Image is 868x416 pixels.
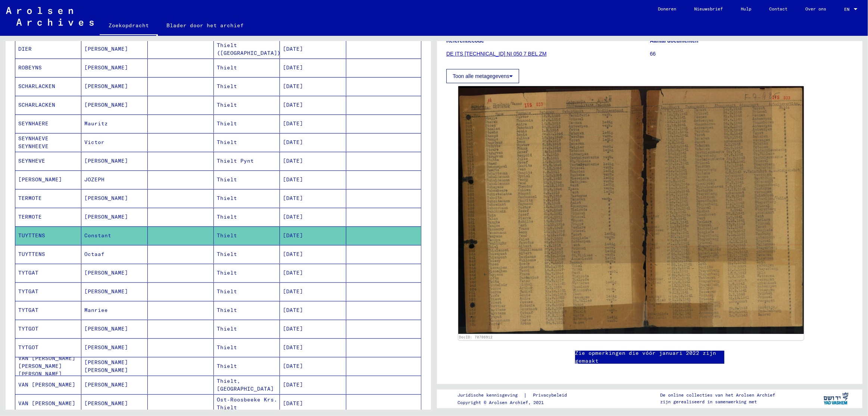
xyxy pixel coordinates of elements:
[18,251,45,257] font: TUYTTENS
[217,83,237,90] font: Thielt
[283,344,303,351] font: [DATE]
[283,101,303,108] font: [DATE]
[217,195,237,201] font: Thielt
[283,325,303,332] font: [DATE]
[84,157,128,164] font: [PERSON_NAME]
[283,269,303,276] font: [DATE]
[575,349,724,365] a: Zie opmerkingen die vóór januari 2022 zijn gemaakt
[217,288,237,295] font: Thielt
[217,42,281,56] font: Thielt ([GEOGRAPHIC_DATA])
[84,213,128,220] font: [PERSON_NAME]
[84,400,128,407] font: [PERSON_NAME]
[84,325,128,332] font: [PERSON_NAME]
[100,16,158,36] a: Zoekopdracht
[217,396,277,411] font: Ost-Roosbeeke Krs. Thielt
[18,176,62,183] font: [PERSON_NAME]
[18,64,42,71] font: ROBEYNS
[283,139,303,146] font: [DATE]
[459,335,493,339] a: DocID: 70706912
[84,307,108,313] font: Manriee
[18,288,38,295] font: TYTGAT
[217,269,237,276] font: Thielt
[18,307,38,313] font: TYTGAT
[18,195,42,201] font: TERMOTE
[167,22,244,29] font: Blader door het archief
[6,7,94,26] img: Arolsen_neg.svg
[283,83,303,90] font: [DATE]
[18,325,38,332] font: TYTGOT
[84,83,128,90] font: [PERSON_NAME]
[217,120,237,127] font: Thielt
[283,307,303,313] font: [DATE]
[524,392,527,398] font: |
[661,399,757,404] font: zijn gerealiseerd in samenwerking met
[84,269,128,276] font: [PERSON_NAME]
[283,288,303,295] font: [DATE]
[658,6,676,12] font: Doneren
[84,139,104,146] font: Victor
[458,392,518,398] font: Juridische kennisgeving
[283,381,303,388] font: [DATE]
[283,120,303,127] font: [DATE]
[18,269,38,276] font: TYTGAT
[283,46,303,52] font: [DATE]
[18,135,49,150] font: SEYNHAEVE SEYNHEEVE
[661,392,775,398] font: De online collecties van het Arolsen Archief
[217,139,237,146] font: Thielt
[650,51,656,57] font: 66
[283,363,303,369] font: [DATE]
[283,213,303,220] font: [DATE]
[18,355,75,377] font: VAN [PERSON_NAME] [PERSON_NAME] [PERSON_NAME]
[18,213,42,220] font: TERMOTE
[217,213,237,220] font: Thielt
[741,6,751,12] font: Hulp
[18,400,75,407] font: VAN [PERSON_NAME]
[527,391,576,399] a: Privacybeleid
[109,22,149,29] font: Zoekopdracht
[84,195,128,201] font: [PERSON_NAME]
[84,101,128,108] font: [PERSON_NAME]
[84,46,128,52] font: [PERSON_NAME]
[18,101,55,108] font: SCHARLACKEN
[84,120,108,127] font: Mauritz
[84,232,111,239] font: Constant
[158,16,253,34] a: Blader door het archief
[769,6,787,12] font: Contact
[694,6,723,12] font: Nieuwsbrief
[217,157,254,164] font: Thielt Pynt
[458,400,544,405] font: Copyright © Arolsen Archief, 2021
[217,101,237,108] font: Thielt
[18,157,45,164] font: SEYNHEVE
[283,400,303,407] font: [DATE]
[84,359,128,373] font: [PERSON_NAME] [PERSON_NAME]
[453,73,509,79] font: Toon alle metagegevens
[217,325,237,332] font: Thielt
[217,251,237,257] font: Thielt
[18,83,55,90] font: SCHARLACKEN
[84,288,128,295] font: [PERSON_NAME]
[458,391,524,399] a: Juridische kennisgeving
[283,157,303,164] font: [DATE]
[217,232,237,239] font: Thielt
[446,69,519,83] button: Toon alle metagegevens
[18,232,45,239] font: TUYTTENS
[84,251,104,257] font: Octaaf
[822,389,850,408] img: yv_logo.png
[805,6,826,12] font: Over ons
[217,363,237,369] font: Thielt
[446,51,547,57] a: DE ITS [TECHNICAL_ID] NI 050 7 BEL ZM
[18,46,32,52] font: DIER
[18,381,75,388] font: VAN [PERSON_NAME]
[283,195,303,201] font: [DATE]
[217,344,237,351] font: Thielt
[84,381,128,388] font: [PERSON_NAME]
[283,64,303,71] font: [DATE]
[217,378,274,392] font: Thielt, [GEOGRAPHIC_DATA]
[844,6,849,12] font: EN
[575,350,716,364] font: Zie opmerkingen die vóór januari 2022 zijn gemaakt
[217,307,237,313] font: Thielt
[458,86,804,334] img: 001.jpg
[533,392,567,398] font: Privacybeleid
